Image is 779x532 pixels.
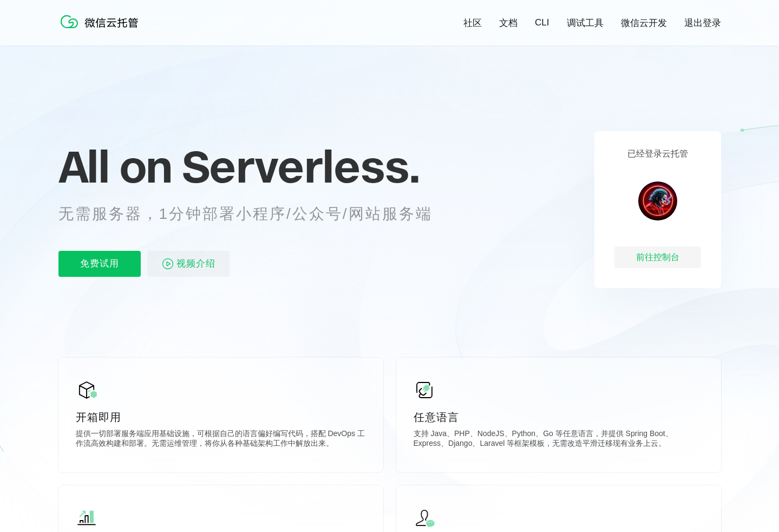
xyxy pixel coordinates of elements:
[614,246,701,268] div: 前往控制台
[463,17,482,29] a: 社区
[161,257,174,270] img: video_play.svg
[414,429,704,451] p: 支持 Java、PHP、NodeJS、Python、Go 等任意语言，并提供 Spring Boot、Express、Django、Laravel 等框架模板，无需改造平滑迁移现有业务上云。
[76,429,366,451] p: 提供一切部署服务端应用基础设施，可根据自己的语言偏好编写代码，搭配 DevOps 工作流高效构建和部署。无需运维管理，将你从各种基础架构工作中解放出来。
[76,410,366,425] p: 开箱即用
[535,17,549,28] a: CLI
[182,139,420,193] span: Serverless.
[58,203,453,225] p: 无需服务器，1分钟部署小程序/公众号/网站服务端
[58,11,145,33] img: 微信云托管
[58,139,172,193] span: All on
[58,25,145,34] a: 微信云托管
[684,17,721,29] a: 退出登录
[621,17,667,29] a: 微信云开发
[567,17,604,29] a: 调试工具
[414,410,704,425] p: 任意语言
[499,17,518,29] a: 文档
[58,251,141,277] p: 免费试用
[176,251,215,277] span: 视频介绍
[627,148,688,160] p: 已经登录云托管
